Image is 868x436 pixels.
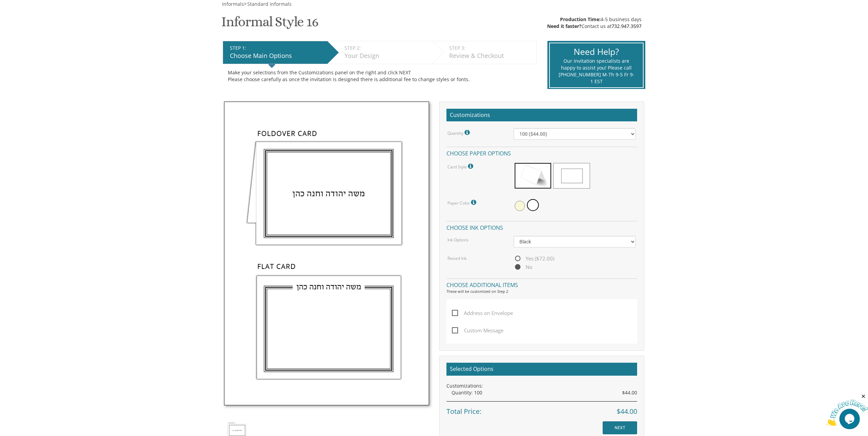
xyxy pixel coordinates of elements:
div: Quantity: 100 [452,389,637,396]
span: Need it faster? [547,23,582,29]
input: NEXT [603,421,637,434]
a: 732.947.3597 [612,23,642,29]
div: Our invitation specialists are happy to assist you! Please call [PHONE_NUMBER] M-Th 9-5 Fr 9-1 EST [558,58,634,85]
a: Standard Informals [247,1,292,7]
span: Production Time: [560,16,601,22]
span: Standard Informals [247,1,292,7]
div: These will be customized on Step 2 [446,289,637,294]
a: Informals [221,1,244,7]
span: $44.00 [617,407,637,417]
div: Total Price: [446,401,637,417]
span: Address on Envelope [452,309,513,317]
span: > [244,1,292,7]
h4: Choose ink options [446,221,637,233]
label: Ink Options [447,237,469,243]
h2: Selected Options [446,363,637,376]
div: Choose Main Options [230,51,324,60]
label: Raised Ink [447,255,467,261]
span: No [514,263,532,271]
span: Yes ($72.00) [514,254,554,263]
label: Paper Color [447,198,478,207]
div: Review & Checkout [449,51,533,60]
div: STEP 1: [230,45,324,51]
div: Need Help? [558,46,634,58]
label: Quantity [447,128,471,137]
div: 4-5 business days Contact us at [547,16,642,30]
div: Customizations: [446,382,637,389]
iframe: chat widget [826,393,868,426]
h4: Choose paper options [446,147,637,159]
div: STEP 3: [449,45,533,51]
label: Card Style [447,162,475,171]
h4: Choose additional items [446,278,637,290]
div: Your Design [344,51,429,60]
div: Make your selections from the Customizations panel on the right and click NEXT Please choose care... [228,69,532,83]
h1: Informal Style 16 [221,14,318,34]
span: $44.00 [622,389,637,396]
img: wedding-informal-style-16.jpg [224,102,429,405]
div: STEP 2: [344,45,429,51]
span: Custom Message [452,326,503,335]
h2: Customizations [446,109,637,122]
span: Informals [222,1,244,7]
